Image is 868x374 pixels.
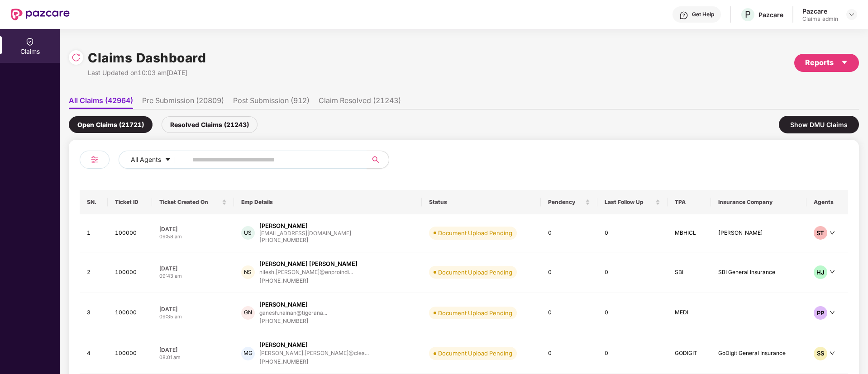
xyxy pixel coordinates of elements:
[108,333,152,374] td: 100000
[438,268,512,277] div: Document Upload Pending
[259,300,308,309] div: [PERSON_NAME]
[119,151,191,169] button: All Agentscaret-down
[80,252,108,293] td: 2
[802,15,838,23] div: Claims_admin
[241,226,255,240] div: US
[69,96,133,109] li: All Claims (42964)
[367,156,384,163] span: search
[259,341,308,349] div: [PERSON_NAME]
[758,10,783,19] div: Pazcare
[165,156,171,164] span: caret-down
[259,230,351,236] div: [EMAIL_ADDRESS][DOMAIN_NAME]
[830,350,835,356] span: down
[597,293,668,334] td: 0
[541,333,597,374] td: 0
[541,252,597,293] td: 0
[152,190,234,214] th: Ticket Created On
[841,59,848,66] span: caret-down
[541,293,597,334] td: 0
[108,252,152,293] td: 100000
[89,154,100,165] img: svg+xml;base64,PHN2ZyB4bWxucz0iaHR0cDovL3d3dy53My5vcmcvMjAwMC9zdmciIHdpZHRoPSIyNCIgaGVpZ2h0PSIyNC...
[668,333,711,374] td: GODIGIT
[241,306,255,320] div: GN
[80,214,108,252] td: 1
[108,214,152,252] td: 100000
[814,347,827,360] div: SS
[438,228,512,237] div: Document Upload Pending
[597,252,668,293] td: 0
[422,190,541,214] th: Status
[159,233,227,241] div: 09:58 am
[802,7,838,15] div: Pazcare
[159,354,227,361] div: 08:01 am
[548,199,583,206] span: Pendency
[88,68,206,78] div: Last Updated on 10:03 am[DATE]
[259,317,327,326] div: [PHONE_NUMBER]
[259,222,308,230] div: [PERSON_NAME]
[159,199,220,206] span: Ticket Created On
[830,269,835,275] span: down
[711,214,806,252] td: [PERSON_NAME]
[668,252,711,293] td: SBI
[597,214,668,252] td: 0
[830,310,835,315] span: down
[108,293,152,334] td: 100000
[25,37,34,46] img: svg+xml;base64,PHN2ZyBpZD0iQ2xhaW0iIHhtbG5zPSJodHRwOi8vd3d3LnczLm9yZy8yMDAwL3N2ZyIgd2lkdGg9IjIwIi...
[233,96,310,109] li: Post Submission (912)
[159,313,227,321] div: 09:35 am
[679,11,688,20] img: svg+xml;base64,PHN2ZyBpZD0iSGVscC0zMngzMiIgeG1sbnM9Imh0dHA6Ly93d3cudzMub3JnLzIwMDAvc3ZnIiB3aWR0aD...
[367,151,389,169] button: search
[259,350,369,356] div: [PERSON_NAME].[PERSON_NAME]@clea...
[668,190,711,214] th: TPA
[806,190,848,214] th: Agents
[131,155,161,165] span: All Agents
[597,190,668,214] th: Last Follow Up
[159,305,227,313] div: [DATE]
[438,349,512,358] div: Document Upload Pending
[805,57,848,68] div: Reports
[259,260,358,268] div: [PERSON_NAME] [PERSON_NAME]
[80,333,108,374] td: 4
[159,346,227,354] div: [DATE]
[779,116,859,133] div: Show DMU Claims
[259,236,351,245] div: [PHONE_NUMBER]
[711,190,806,214] th: Insurance Company
[80,190,108,214] th: SN.
[80,293,108,334] td: 3
[259,358,369,366] div: [PHONE_NUMBER]
[605,199,653,206] span: Last Follow Up
[438,308,512,317] div: Document Upload Pending
[597,333,668,374] td: 0
[259,277,358,285] div: [PHONE_NUMBER]
[234,190,422,214] th: Emp Details
[142,96,224,109] li: Pre Submission (20809)
[241,347,255,360] div: MG
[711,333,806,374] td: GoDigit General Insurance
[692,11,714,18] div: Get Help
[668,214,711,252] td: MBHICL
[162,116,258,133] div: Resolved Claims (21243)
[541,214,597,252] td: 0
[159,225,227,233] div: [DATE]
[69,116,153,133] div: Open Claims (21721)
[159,272,227,280] div: 09:43 am
[848,11,855,18] img: svg+xml;base64,PHN2ZyBpZD0iRHJvcGRvd24tMzJ4MzIiIHhtbG5zPSJodHRwOi8vd3d3LnczLm9yZy8yMDAwL3N2ZyIgd2...
[814,265,827,279] div: HJ
[814,306,827,320] div: PP
[88,48,206,68] h1: Claims Dashboard
[814,226,827,240] div: ST
[541,190,597,214] th: Pendency
[745,9,751,20] span: P
[259,310,327,316] div: ganesh.nainan@tigerana...
[108,190,152,214] th: Ticket ID
[668,293,711,334] td: MEDI
[259,269,353,275] div: nilesh.[PERSON_NAME]@enproindi...
[711,252,806,293] td: SBI General Insurance
[72,53,81,62] img: svg+xml;base64,PHN2ZyBpZD0iUmVsb2FkLTMyeDMyIiB4bWxucz0iaHR0cDovL3d3dy53My5vcmcvMjAwMC9zdmciIHdpZH...
[11,9,70,20] img: New Pazcare Logo
[241,265,255,279] div: NS
[830,230,835,236] span: down
[159,265,227,272] div: [DATE]
[319,96,401,109] li: Claim Resolved (21243)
